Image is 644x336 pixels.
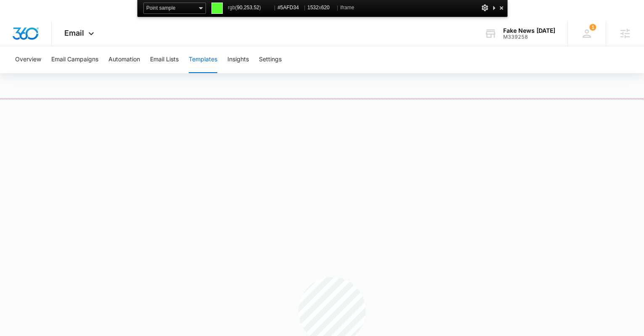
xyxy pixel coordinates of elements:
button: Automation [108,46,140,73]
button: Templates [189,46,217,73]
div: Email [52,21,109,46]
span: 1 [589,24,596,31]
span: #5AFD34 [277,3,302,13]
span: x [307,3,335,13]
button: Overview [15,46,41,73]
div: account name [503,27,555,34]
span: 620 [321,5,330,10]
span: | [337,5,338,10]
span: 253 [244,5,252,10]
span: Email [64,29,84,37]
span: 1532 [307,5,319,10]
div: notifications count [589,24,596,31]
div: Options [480,3,489,13]
button: Insights [227,46,249,73]
button: Email Lists [150,46,179,73]
div: account id [503,34,555,40]
span: rgb( , , ) [228,3,272,13]
span: | [304,5,305,10]
span: | [274,5,275,10]
span: iframe [340,3,354,13]
span: 52 [253,5,259,10]
span: 90 [237,5,242,10]
button: Settings [259,46,282,73]
div: Close and Stop Picking [497,3,506,13]
div: notifications count [567,21,606,46]
div: Collapse This Panel [491,3,497,13]
button: Email Campaigns [51,46,98,73]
